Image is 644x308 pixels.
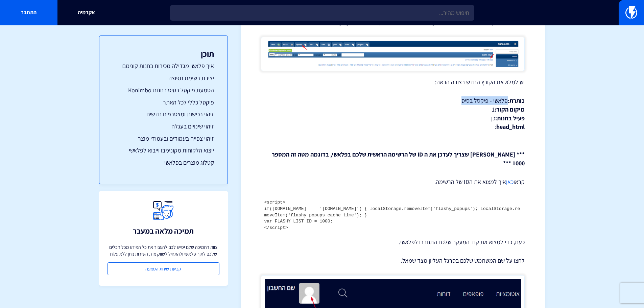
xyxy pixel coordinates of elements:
[113,98,214,107] a: פיקסל כללי לכל האתר
[113,74,214,82] a: יצירת רשימת תפוצה
[261,238,525,246] p: כעת, כדי למצוא את קוד המעקב שלכם התחברו לפלאשי.
[261,96,525,131] p: פלאשי - פיקסל בסיס 1 כן :
[272,150,525,167] strong: *** [PERSON_NAME] שצריך לעדכן את ה ID של הרשימה הראשית שלכם בפלאשי, בדוגמה מטה זה המספר 1000 ***
[113,49,214,58] h3: תוכן
[113,146,214,155] a: ייצוא הלקוחות מקונימבו וייבוא לפלאשי
[261,78,525,87] p: יש למלא את הקובץ החדש בצורה הבאה:
[506,178,514,186] a: כאן
[495,114,525,122] strong: פעיל בחנות:
[108,244,219,257] p: צוות התמיכה שלנו יסייע לכם להעביר את כל המידע מכל הכלים שלכם לתוך פלאשי ולהתחיל לשווק מיד, השירות...
[496,123,525,131] strong: head_html
[261,256,525,265] p: לחצו על שם המשתמש שלכם בסרגל העליון מצד שמאל.
[113,158,214,167] a: קטלוג מוצרים בפלאשי
[508,97,525,104] strong: כותרת:
[113,122,214,131] a: זיהוי שינויים בעגלה
[108,262,219,275] a: קביעת שיחת הטמעה
[261,177,525,186] p: קראו איך למצוא את הID של הרשימה.
[133,227,194,235] h3: תמיכה מלאה במעבר
[170,5,474,21] input: חיפוש מהיר...
[113,134,214,143] a: זיהוי צפייה בעמודים ובעמודי מוצר
[495,105,525,113] strong: מיקום הקוד:
[113,62,214,70] a: איך פלאשי מגדילה מכירות בחנות קונימבו
[264,200,520,230] code: <script> if([DOMAIN_NAME] === '[DOMAIN_NAME]') { localStorage.removeItem('flashy_popups'); localS...
[113,86,214,95] a: הטמעת פיקסל בסיס בחנות Konimbo
[113,110,214,119] a: זיהוי רכישות ומצטרפים חדשים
